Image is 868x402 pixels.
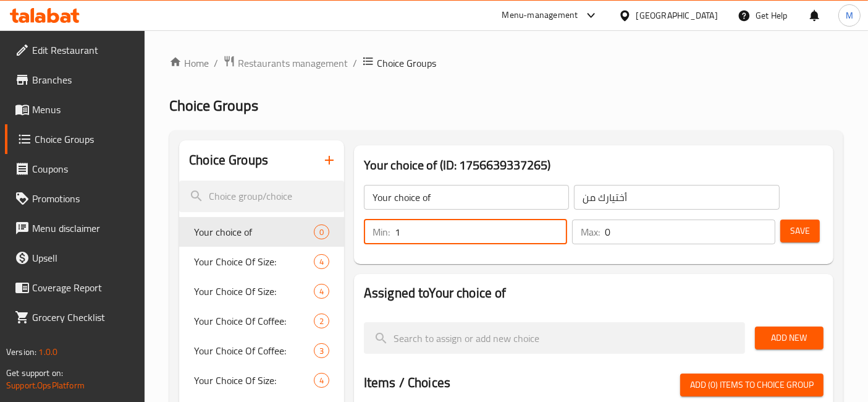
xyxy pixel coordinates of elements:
div: Your Choice Of Coffee:3 [179,336,344,366]
span: 3 [314,345,329,357]
div: Choices [314,314,329,328]
p: Min: [373,225,390,239]
span: Your Choice Of Size: [194,373,314,388]
h2: Items / Choices [364,374,450,392]
span: 2 [314,315,329,327]
div: Your Choice Of Size:4 [179,366,344,395]
div: Choices [314,254,329,269]
span: Choice Groups [169,92,258,119]
span: Branches [32,72,135,87]
p: Max: [581,225,600,239]
a: Promotions [5,184,145,213]
span: 0 [314,226,329,238]
span: Coverage Report [32,280,135,295]
a: Menu disclaimer [5,213,145,243]
span: Save [790,223,810,239]
a: Grocery Checklist [5,302,145,332]
a: Choice Groups [5,124,145,154]
button: Add (0) items to choice group [680,374,824,396]
div: [GEOGRAPHIC_DATA] [636,9,718,22]
span: Choice Groups [35,132,135,147]
a: Support.OpsPlatform [6,377,85,393]
li: / [353,56,357,71]
nav: breadcrumb [169,55,843,71]
span: Version: [6,344,36,360]
span: Your Choice Of Coffee: [194,343,314,358]
a: Coverage Report [5,273,145,302]
button: Save [780,220,820,242]
span: 4 [314,256,329,268]
a: Edit Restaurant [5,35,145,65]
div: Choices [314,373,329,388]
span: Get support on: [6,365,63,381]
span: Edit Restaurant [32,43,135,58]
span: 1.0.0 [38,344,57,360]
a: Coupons [5,154,145,184]
h3: Your choice of (ID: 1756639337265) [364,155,824,175]
button: Add New [755,327,824,349]
div: Your Choice Of Size:4 [179,247,344,276]
span: M [846,9,853,22]
span: Grocery Checklist [32,310,135,325]
span: Add (0) items to choice group [690,377,814,393]
span: Menus [32,102,135,117]
span: Your Choice Of Size: [194,254,314,269]
span: 4 [314,286,329,297]
li: / [214,56,218,71]
span: Choice Groups [377,56,436,71]
span: Restaurants management [238,56,348,71]
h2: Choice Groups [189,151,268,169]
span: Add New [765,330,814,346]
span: Your Choice Of Size: [194,284,314,299]
span: Upsell [32,250,135,265]
a: Upsell [5,243,145,273]
span: Promotions [32,191,135,206]
a: Restaurants management [223,55,348,71]
div: Your Choice Of Size:4 [179,276,344,306]
div: Choices [314,343,329,358]
span: Coupons [32,161,135,176]
input: search [179,181,344,212]
a: Home [169,56,209,71]
span: Your Choice Of Coffee: [194,314,314,328]
a: Branches [5,65,145,95]
div: Choices [314,225,329,239]
span: Your choice of [194,225,314,239]
span: 4 [314,375,329,387]
div: Choices [314,284,329,299]
h2: Assigned to Your choice of [364,284,824,302]
span: Menu disclaimer [32,221,135,236]
div: Menu-management [502,8,578,23]
input: search [364,322,745,354]
div: Your choice of0 [179,217,344,247]
a: Menus [5,95,145,124]
div: Your Choice Of Coffee:2 [179,306,344,336]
